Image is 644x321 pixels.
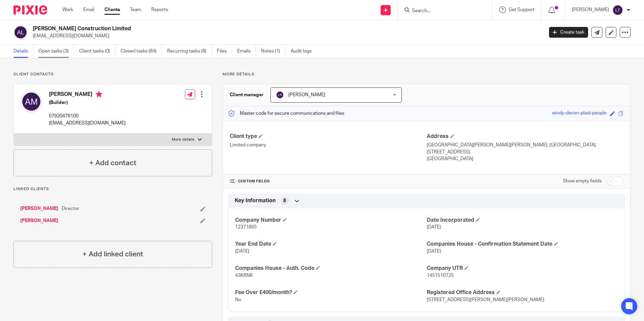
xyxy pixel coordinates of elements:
label: Show empty fields [563,178,602,184]
img: svg%3E [612,5,623,15]
p: [EMAIL_ADDRESS][DOMAIN_NAME] [49,120,126,127]
a: Create task [549,27,588,38]
p: 07920479100 [49,113,126,119]
p: Limited company [230,142,426,148]
a: Emails [237,45,256,58]
h4: Companies House - Auth. Code [235,265,426,272]
img: Pixie [13,5,47,14]
a: Details [13,45,33,58]
h2: [PERSON_NAME] Construction Limited [33,25,438,32]
h4: Company Number [235,217,426,224]
h4: Companies House - Confirmation Statement Date [427,241,618,248]
p: [EMAIL_ADDRESS][DOMAIN_NAME] [33,33,539,39]
a: Clients [104,6,120,13]
a: Audit logs [291,45,317,58]
a: Work [62,6,73,13]
h4: CUSTOM FIELDS [230,179,426,184]
h4: Fee Over £400/month? [235,289,426,296]
span: Key Information [235,197,276,204]
h5: (Builder) [49,99,126,106]
span: Get Support [509,7,535,12]
span: 12371865 [235,225,257,229]
p: [GEOGRAPHIC_DATA] [427,155,623,162]
div: windy-denim-plaid-people [552,110,607,117]
h4: Address [427,133,623,140]
span: 1451510725 [427,273,454,278]
input: Search [411,8,472,14]
p: More details [223,72,631,77]
span: [STREET_ADDRESS][PERSON_NAME][PERSON_NAME] [427,297,544,302]
p: [PERSON_NAME] [572,6,609,13]
p: [GEOGRAPHIC_DATA][PERSON_NAME][PERSON_NAME], [GEOGRAPHIC_DATA] [427,142,623,148]
img: svg%3E [13,25,28,39]
span: 43KRNK [235,273,253,278]
span: [PERSON_NAME] [288,93,325,97]
p: Client contacts [13,72,212,77]
h4: [PERSON_NAME] [49,91,126,99]
span: 8 [283,198,286,204]
h3: Client manager [230,92,264,98]
a: Reports [151,6,168,13]
p: [STREET_ADDRESS] [427,149,623,155]
span: [DATE] [427,249,441,254]
a: [PERSON_NAME] [20,205,58,212]
h4: Date Incorporated [427,217,618,224]
p: Master code for secure communications and files [228,110,344,117]
h4: Registered Office Address [427,289,618,296]
a: Client tasks (0) [79,45,116,58]
h4: Year End Date [235,241,426,248]
a: [PERSON_NAME] [20,217,58,224]
span: [DATE] [427,225,441,229]
a: Notes (1) [261,45,286,58]
a: Email [83,6,94,13]
h4: + Add contact [89,158,136,168]
a: Closed tasks (84) [121,45,162,58]
i: Primary [96,91,102,98]
img: svg%3E [276,91,284,99]
span: [DATE] [235,249,249,254]
a: Open tasks (3) [38,45,74,58]
a: Files [217,45,232,58]
a: Recurring tasks (8) [167,45,212,58]
p: Linked clients [13,186,212,192]
h4: Client type [230,133,426,140]
span: No [235,297,241,302]
span: Director [62,205,79,212]
a: Team [130,6,141,13]
h4: + Add linked client [83,249,143,259]
p: More details [172,137,194,142]
h4: Company UTR [427,265,618,272]
img: svg%3E [21,91,42,112]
